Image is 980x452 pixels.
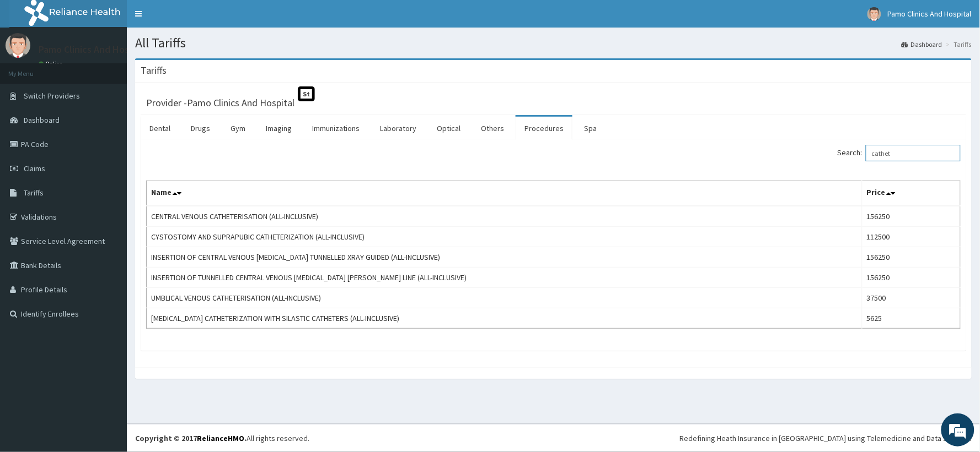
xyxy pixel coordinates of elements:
[902,40,942,49] a: Dashboard
[6,33,30,58] img: User Image
[862,247,960,268] td: 156250
[680,433,972,444] div: Redefining Heath Insurance in [GEOGRAPHIC_DATA] using Telemedicine and Data Science!
[888,9,972,19] span: Pamo Clinics And Hospital
[303,117,368,140] a: Immunizations
[24,188,44,198] span: Tariffs
[147,308,863,329] td: [MEDICAL_DATA] CATHETERIZATION WITH SILASTIC CATHETERS (ALL-INCLUSIVE)
[147,206,863,227] td: CENTRAL VENOUS CATHETERISATION (ALL-INCLUSIVE)
[64,139,152,250] span: We're online!
[298,86,315,101] span: St
[39,45,149,55] p: Pamo Clinics And Hospital
[6,301,210,339] textarea: Type your message and hit 'Enter'
[24,164,45,173] span: Claims
[141,117,179,140] a: Dental
[127,424,980,452] footer: All rights reserved.
[867,7,881,21] img: User Image
[575,117,606,140] a: Spa
[146,98,294,108] h3: Provider - Pamo Clinics And Hospital
[147,288,863,308] td: UMBLICAL VENOUS CATHETERISATION (ALL-INCLUSIVE)
[24,115,60,125] span: Dashboard
[147,227,863,247] td: CYSTOSTOMY AND SUPRAPUBIC CATHETERIZATION (ALL-INCLUSIVE)
[516,117,572,140] a: Procedures
[862,288,960,308] td: 37500
[147,268,863,288] td: INSERTION OF TUNNELLED CENTRAL VENOUS [MEDICAL_DATA] [PERSON_NAME] LINE (ALL-INCLUSIVE)
[222,117,254,140] a: Gym
[197,433,244,443] a: RelianceHMO
[147,181,863,206] th: Name
[428,117,469,140] a: Optical
[862,308,960,329] td: 5625
[147,247,863,268] td: INSERTION OF CENTRAL VENOUS [MEDICAL_DATA] TUNNELLED XRAY GUIDED (ALL-INCLUSIVE)
[24,91,80,101] span: Switch Providers
[862,181,960,206] th: Price
[135,433,247,443] strong: Copyright © 2017 .
[181,6,207,32] div: Minimize live chat window
[371,117,425,140] a: Laboratory
[838,145,961,161] label: Search:
[862,227,960,247] td: 112500
[20,55,45,83] img: d_794563401_company_1708531726252_794563401
[257,117,301,140] a: Imaging
[135,36,972,50] h1: All Tariffs
[862,268,960,288] td: 156250
[862,206,960,227] td: 156250
[472,117,513,140] a: Others
[57,62,185,76] div: Chat with us now
[944,40,972,49] li: Tariffs
[182,117,219,140] a: Drugs
[141,66,167,75] h3: Tariffs
[39,60,65,68] a: Online
[866,145,961,161] input: Search:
